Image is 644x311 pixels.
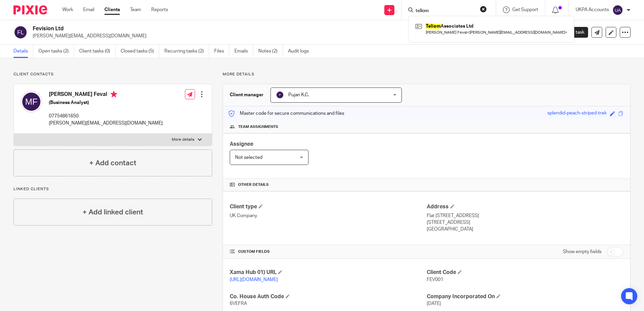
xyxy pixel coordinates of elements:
[230,212,426,219] p: UK Company
[427,212,623,219] p: Flat [STREET_ADDRESS]
[21,91,42,112] img: svg%3E
[33,25,438,32] h2: Fevision Ltd
[62,6,73,13] a: Work
[13,25,28,39] img: svg%3E
[33,33,539,39] p: [PERSON_NAME][EMAIL_ADDRESS][DOMAIN_NAME]
[230,203,426,210] h4: Client type
[230,293,426,300] h4: Co. House Auth Code
[13,186,212,192] p: Linked clients
[223,72,631,77] p: More details
[427,301,441,306] span: [DATE]
[276,91,284,99] img: svg%3E
[151,6,168,13] a: Reports
[172,137,194,142] p: More details
[13,72,212,77] p: Client contacts
[49,113,163,119] p: 07754861650
[238,124,278,130] span: Team assignments
[427,293,623,300] h4: Company Incorporated On
[576,6,609,13] p: UKPA Accounts
[288,45,314,58] a: Audit logs
[563,248,602,255] label: Show empty fields
[230,141,253,147] span: Assignee
[480,6,487,12] button: Clear
[214,45,229,58] a: Files
[230,269,426,276] h4: Xama Hub 01) URL
[427,269,623,276] h4: Client Code
[49,120,163,127] p: [PERSON_NAME][EMAIL_ADDRESS][DOMAIN_NAME]
[230,92,264,98] h3: Client manager
[612,5,623,15] img: svg%3E
[228,110,344,117] p: Master code for secure communications and files
[230,249,426,254] h4: CUSTOM FIELDS
[164,45,209,58] a: Recurring tasks (2)
[110,91,117,98] i: Primary
[547,110,607,117] div: splendid-peach-striped-trek
[230,277,278,282] a: [URL][DOMAIN_NAME]
[83,207,143,217] h4: + Add linked client
[130,6,141,13] a: Team
[427,219,623,226] p: [STREET_ADDRESS]
[79,45,116,58] a: Client tasks (0)
[234,45,253,58] a: Emails
[13,5,47,14] img: Pixie
[49,91,163,99] h4: [PERSON_NAME] Feval
[38,45,74,58] a: Open tasks (2)
[258,45,283,58] a: Notes (2)
[288,93,309,97] span: Pujan K.C.
[13,45,33,58] a: Details
[415,8,476,14] input: Search
[512,7,538,12] span: Get Support
[235,155,262,160] span: Not selected
[427,203,623,210] h4: Address
[83,6,94,13] a: Email
[49,99,163,106] h5: (Business Analyst)
[238,182,269,187] span: Other details
[230,301,247,306] span: 6VEFRA
[104,6,120,13] a: Clients
[427,277,443,282] span: FEV001
[427,226,623,233] p: [GEOGRAPHIC_DATA]
[121,45,159,58] a: Closed tasks (5)
[89,158,136,168] h4: + Add contact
